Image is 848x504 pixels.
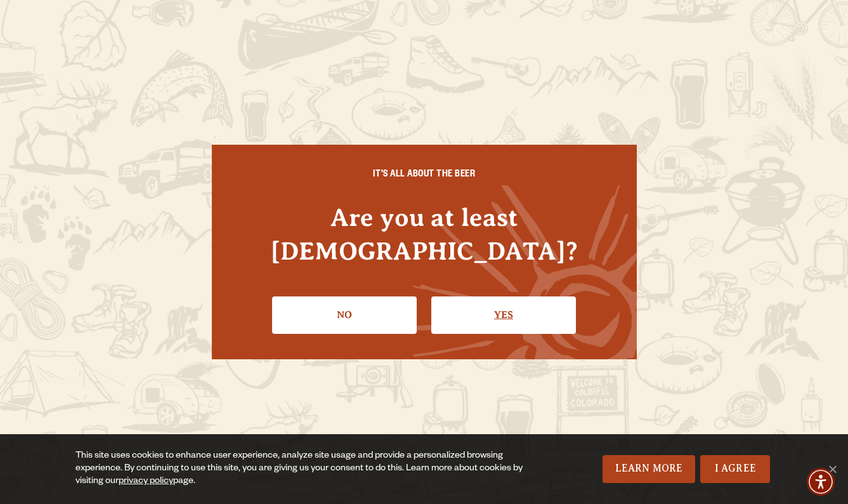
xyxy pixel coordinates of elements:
h4: Are you at least [DEMOGRAPHIC_DATA]? [237,201,611,268]
div: Accessibility Menu [807,468,835,496]
a: No [272,296,417,333]
a: Confirm I'm 21 or older [431,296,576,333]
h6: IT'S ALL ABOUT THE BEER [237,170,611,182]
a: Learn More [603,455,696,483]
a: I Agree [700,455,770,483]
div: This site uses cookies to enhance user experience, analyze site usage and provide a personalized ... [75,450,546,488]
a: privacy policy [119,477,173,487]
